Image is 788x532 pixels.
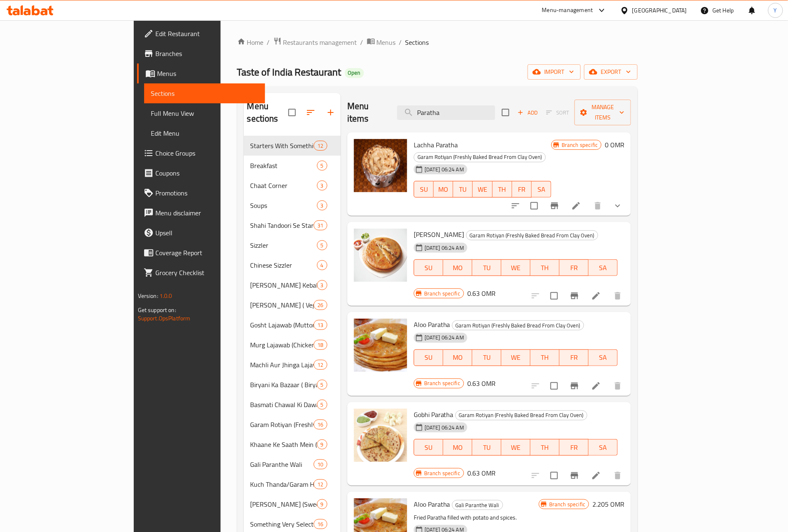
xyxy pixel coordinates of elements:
[354,319,407,372] img: Aloo Paratha
[283,37,357,47] span: Restaurants management
[354,409,407,462] img: Gobhi Paratha
[608,196,628,216] button: show more
[250,260,317,270] div: Chinese Sizzler
[534,262,556,274] span: TH
[250,420,314,430] span: Garam Rotiyan (Freshly Baked Bread From Clay Oven)
[244,434,341,454] div: Khaane Ke Saath Mein ( Accompaniments)9
[237,63,341,81] span: Taste of India Restaurant
[447,262,469,274] span: MO
[437,183,450,195] span: MO
[244,474,341,494] div: Kuch Thanda/Garam Ho Jai (Beverages)12
[321,102,341,122] button: Add section
[250,459,314,469] div: Gali Paranthe Wali
[414,512,539,523] p: Fried Paratha filled with potato and spices.
[155,208,259,218] span: Menu disclaimer
[250,200,317,210] span: Soups
[493,181,512,198] button: TH
[473,181,492,198] button: WE
[560,349,589,366] button: FR
[317,499,327,509] div: items
[250,499,317,509] span: [PERSON_NAME] (Sweets)
[414,228,464,241] span: [PERSON_NAME]
[155,268,259,278] span: Grocery Checklist
[421,290,464,298] span: Branch specific
[541,106,574,119] span: Select section first
[317,401,327,409] span: 5
[250,300,314,310] div: Sabazian Dal Lazawab ( Vegetables And Lentils)
[155,228,259,238] span: Upsell
[317,280,327,290] div: items
[377,37,396,47] span: Menus
[591,291,601,301] a: Edit menu item
[414,259,443,276] button: SU
[476,183,489,195] span: WE
[589,439,618,456] button: SA
[455,410,587,420] div: Garam Rotiyan (Freshly Baked Bread From Clay Oven)
[414,152,545,162] span: Garam Rotiyan (Freshly Baked Bread From Clay Oven)
[317,381,327,389] span: 5
[452,320,584,330] div: Garam Rotiyan (Freshly Baked Bread From Clay Oven)
[244,315,341,335] div: Gosht Lajawab (Mutton Specialties)13
[476,262,498,274] span: TU
[605,139,624,151] h6: 0 OMR
[563,262,585,274] span: FR
[155,188,259,198] span: Promotions
[317,500,327,508] span: 9
[501,259,530,276] button: WE
[244,295,341,315] div: [PERSON_NAME] ( Vegetables And Lentils)26
[417,262,440,274] span: SU
[632,6,687,15] div: [GEOGRAPHIC_DATA]
[405,37,429,47] span: Sections
[250,181,317,190] span: Chaat Corner
[151,88,259,98] span: Sections
[417,183,430,195] span: SU
[354,229,407,282] img: Paneer Paratha
[155,148,259,158] span: Choice Groups
[144,123,265,143] a: Edit Menu
[452,500,503,510] span: Gali Paranthe Wali
[250,479,314,489] span: Kuch Thanda/Garam Ho Jai (Beverages)
[414,349,443,366] button: SU
[414,498,450,510] span: Aloo Paratha
[244,136,341,156] div: Starters With Something Special12
[244,395,341,415] div: Basmati Chawal Ki Dawat (Rice Specialities)5
[151,128,259,138] span: Edit Menu
[137,24,265,44] a: Edit Restaurant
[314,142,326,150] span: 12
[155,248,259,258] span: Coverage Report
[443,349,472,366] button: MO
[137,183,265,203] a: Promotions
[250,519,314,529] span: Something Very Selective From [GEOGRAPHIC_DATA] Starters
[244,375,341,395] div: Biryani Ka Bazaar ( Biryani Specialities)5
[314,340,327,350] div: items
[534,67,574,77] span: import
[250,439,317,449] span: Khaane Ke Saath Mein ( Accompaniments)
[467,467,496,479] h6: 0.63 OMR
[501,349,530,366] button: WE
[137,44,265,63] a: Branches
[151,108,259,118] span: Full Menu View
[314,481,326,488] span: 12
[545,196,565,216] button: Branch-specific-item
[314,420,327,430] div: items
[317,439,327,449] div: items
[137,243,265,263] a: Coverage Report
[592,498,624,510] h6: 2.205 OMR
[476,442,498,454] span: TU
[546,500,589,508] span: Branch specific
[267,37,270,47] li: /
[399,37,402,47] li: /
[250,280,317,290] span: [PERSON_NAME] Kebab Roll
[137,203,265,223] a: Menu disclaimer
[144,83,265,103] a: Sections
[505,442,527,454] span: WE
[155,168,259,178] span: Coupons
[472,259,501,276] button: TU
[250,220,314,230] span: Shahi Tandoori Se Starters From Charcoal Oven
[516,108,539,117] span: Add
[563,442,585,454] span: FR
[314,220,327,230] div: items
[414,318,450,331] span: Aloo Paratha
